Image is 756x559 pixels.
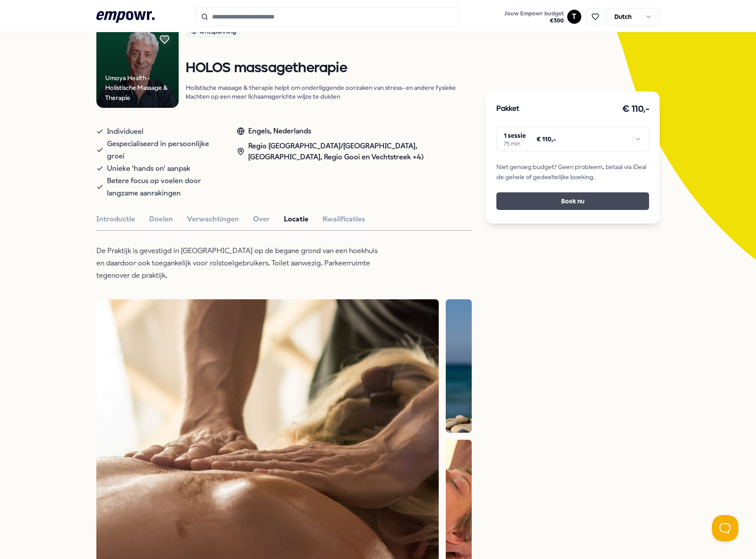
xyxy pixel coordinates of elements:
img: Product Image [446,299,472,433]
iframe: Help Scout Beacon - Open [712,515,738,541]
button: Boek nu [496,192,649,210]
input: Search for products, categories or subcategories [196,7,460,26]
div: Regio [GEOGRAPHIC_DATA]/[GEOGRAPHIC_DATA], [GEOGRAPHIC_DATA], Regio Gooi en Vechtstreek +4) [237,140,472,163]
a: Ontspanning [186,26,472,41]
h1: HOLOS massagetherapie [186,61,472,76]
button: Introductie [96,213,135,225]
img: Product Image [96,26,179,108]
button: Over [253,213,270,225]
span: Individueel [107,125,143,138]
button: Jouw Empowr budget€300 [503,8,565,26]
h3: € 110,- [622,102,650,116]
span: Unieke 'hands on' aanpak [107,162,191,175]
span: Niet genoeg budget? Geen probleem, betaal via iDeal de gehele of gedeeltelijke boeking. [496,162,649,182]
button: Verwachtingen [187,213,239,225]
a: Jouw Empowr budget€300 [501,7,567,26]
p: Holistische massage & therapie helpt om onderliggende oorzaken van stress- en andere fysieke klac... [186,83,472,101]
h3: Pakket [496,103,519,115]
button: Doelen [149,213,173,225]
span: Gespecialiseerd in persoonlijke groei [107,138,219,162]
p: De Praktijk is gevestigd in [GEOGRAPHIC_DATA] op de begane grond van een hoekhuis en daardoor ook... [96,245,382,282]
span: € 300 [504,17,564,24]
button: Locatie [284,213,308,225]
button: Kwalificaties [323,213,365,225]
div: Umoya Health - Holistische Massage & Therapie [105,73,179,103]
button: T [567,10,581,24]
span: Betere focus op voelen door langzame aanrakingen [107,175,219,199]
span: Jouw Empowr budget [504,10,564,17]
div: Engels, Nederlands [237,125,472,137]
